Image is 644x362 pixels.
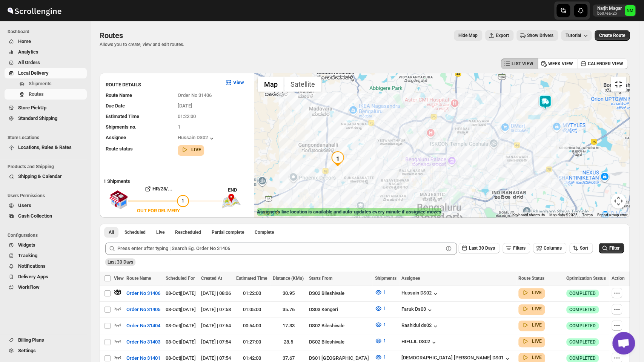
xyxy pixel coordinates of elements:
span: Routes [100,31,123,40]
span: 1 [383,289,386,295]
span: Partial complete [212,229,244,235]
span: Order No 31406 [126,290,160,297]
button: Billing Plans [5,335,87,345]
span: Tutorial [566,33,581,38]
span: COMPLETED [569,323,596,329]
div: DS02 Bileshivale [309,338,370,346]
span: Last 30 Days [469,245,495,251]
div: DS01 [GEOGRAPHIC_DATA] [309,354,370,362]
span: 08-Oct | [DATE] [166,307,196,312]
span: 1 [383,338,386,344]
img: Google [256,208,281,218]
img: ScrollEngine [6,1,63,20]
button: Order No 31406 [122,287,165,299]
div: END [228,186,250,194]
button: Sort [569,243,593,253]
span: 1 [383,322,386,327]
div: 01:05:00 [236,306,268,313]
button: Tracking [5,250,87,261]
span: Order No 31403 [126,338,160,346]
b: LIVE [532,290,542,295]
span: Standard Shipping [18,115,57,121]
p: b607ea-2b [597,11,622,16]
div: 17.33 [272,322,304,330]
button: 1 [370,302,390,314]
div: [DATE] | 07:54 [201,354,232,362]
h3: ROUTE DETAILS [106,81,219,89]
button: View [220,77,249,89]
span: Due Date [106,103,125,109]
button: Order No 31405 [122,304,165,316]
div: 01:42:00 [236,354,268,362]
span: Order No 31404 [126,322,160,330]
button: Order No 31403 [122,336,165,348]
b: LIVE [532,355,542,360]
span: Scheduled For [166,276,195,281]
button: Shipments [5,78,87,89]
button: Rashidul ds02 [401,322,439,330]
span: Rescheduled [175,229,201,235]
button: HR/25/... [128,183,189,195]
button: WorkFlow [5,282,87,293]
button: Create Route [595,30,630,41]
button: CALENDER VIEW [577,58,628,69]
p: Narjit Magar [597,5,622,11]
a: Report a map error [597,213,627,217]
span: Show Drivers [527,32,553,38]
button: LIVE [521,354,542,361]
button: Filters [503,243,530,253]
div: [DATE] | 08:06 [201,290,232,297]
div: DS02 Bileshivale [309,322,370,330]
span: 08-Oct | [DATE] [166,339,196,345]
a: Terms (opens in new tab) [582,213,593,217]
button: Show street map [258,77,284,92]
span: Home [18,38,31,44]
span: Narjit Magar [625,5,635,16]
span: WorkFlow [18,284,40,290]
button: 1 [370,319,390,331]
span: 01:22:00 [178,114,196,119]
button: Export [485,30,513,41]
button: Hussain DS02 [401,290,439,298]
span: View [114,276,124,281]
span: Export [496,32,509,38]
span: 1 [178,124,180,130]
b: HR/25/... [152,186,172,192]
span: Assignee [106,135,126,140]
button: Delivery Apps [5,271,87,282]
span: Dashboard [8,29,87,35]
span: Route Name [106,92,132,98]
p: Allows you to create, view and edit routes. [100,41,184,48]
span: Shipping & Calendar [18,173,62,179]
span: Created At [201,276,222,281]
span: COMPLETED [569,355,596,361]
button: Order No 31404 [122,320,165,332]
img: shop.svg [109,185,128,215]
button: Widgets [5,240,87,250]
span: 08-Oct | [DATE] [166,290,196,296]
button: Map action label [454,30,482,41]
span: Hide Map [458,32,478,38]
button: HIFUJL DS02 [401,339,438,346]
div: DS03 Kengeri [309,306,370,313]
span: Route status [106,146,133,152]
span: Map data ©2025 [549,213,578,217]
button: Analytics [5,47,87,57]
span: Shipments [29,81,52,86]
b: View [233,80,244,85]
button: All Orders [5,57,87,68]
span: Cash Collection [18,213,52,219]
span: 1 [383,354,386,360]
span: Store Locations [8,135,87,141]
span: Local Delivery [18,70,49,76]
div: [DATE] | 07:54 [201,322,232,330]
span: Starts From [309,276,332,281]
span: Distance (KMs) [272,276,303,281]
button: LIVE [521,305,542,313]
span: Delivery Apps [18,274,48,279]
button: Routes [5,89,87,100]
span: Order No 31401 [126,354,160,362]
button: Toggle fullscreen view [611,77,626,92]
